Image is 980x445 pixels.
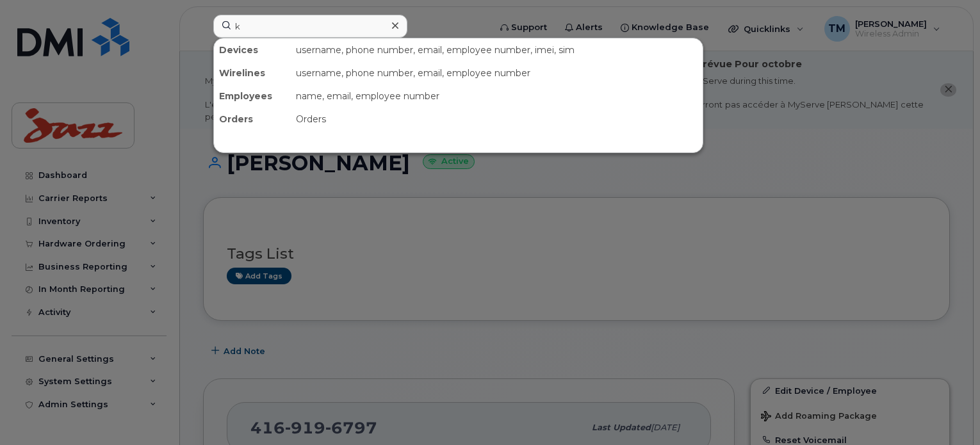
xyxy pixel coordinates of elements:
div: Devices [214,38,291,61]
div: username, phone number, email, employee number, imei, sim [291,38,703,61]
div: Orders [214,108,291,131]
div: Employees [214,85,291,108]
div: username, phone number, email, employee number [291,61,703,85]
div: Wirelines [214,61,291,85]
div: name, email, employee number [291,85,703,108]
div: Orders [291,108,703,131]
